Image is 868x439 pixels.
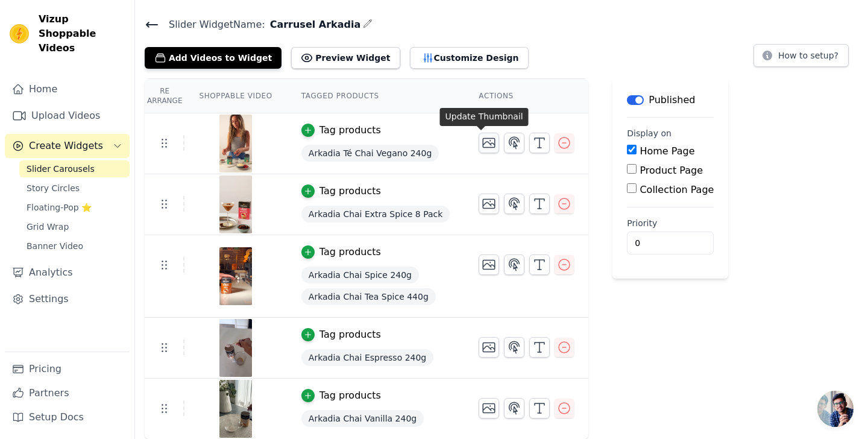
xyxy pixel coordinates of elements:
[219,115,253,172] img: vizup-images-c054.png
[5,134,130,158] button: Create Widgets
[627,127,671,139] legend: Display on
[5,104,130,128] a: Upload Videos
[479,133,499,153] button: Change Thumbnail
[145,79,184,113] th: Re Arrange
[29,139,103,153] span: Create Widgets
[319,245,381,259] div: Tag products
[5,261,130,285] a: Analytics
[817,391,854,427] a: Chat abierto
[319,123,381,137] div: Tag products
[219,175,253,233] img: vizup-images-98b5.png
[27,221,69,233] span: Grid Wrap
[301,327,381,342] button: Tag products
[19,218,130,235] a: Grid Wrap
[649,93,695,107] p: Published
[19,199,130,216] a: Floating-Pop ⭐
[640,184,714,195] label: Collection Page
[301,123,381,137] button: Tag products
[5,357,130,381] a: Pricing
[287,79,465,113] th: Tagged Products
[479,337,499,358] button: Change Thumbnail
[19,238,130,254] a: Banner Video
[39,12,125,55] span: Vizup Shoppable Videos
[184,79,286,113] th: Shoppable Video
[265,17,361,32] span: Carrusel Arkadia
[301,288,436,305] span: Arkadia Chai Tea Spice 440g
[5,77,130,101] a: Home
[319,388,381,403] div: Tag products
[10,24,29,43] img: Vizup
[640,165,703,176] label: Product Page
[301,245,381,259] button: Tag products
[219,380,253,438] img: vizup-images-9c4d.png
[753,52,849,64] a: How to setup?
[219,319,253,377] img: vizup-images-9a8e.png
[19,180,130,197] a: Story Circles
[301,145,439,162] span: Arkadia Té Chai Vegano 240g
[5,405,130,429] a: Setup Docs
[145,47,281,69] button: Add Videos to Widget
[301,267,419,283] span: Arkadia Chai Spice 240g
[291,47,400,69] button: Preview Widget
[410,47,529,69] button: Customize Design
[219,247,253,305] img: vizup-images-6e57.png
[301,410,424,427] span: Arkadia Chai Vanilla 240g
[27,240,83,252] span: Banner Video
[319,327,381,342] div: Tag products
[27,182,80,194] span: Story Circles
[464,79,588,113] th: Actions
[159,17,265,32] span: Slider Widget Name:
[627,217,714,229] label: Priority
[479,254,499,275] button: Change Thumbnail
[27,163,95,175] span: Slider Carousels
[479,398,499,418] button: Change Thumbnail
[479,194,499,214] button: Change Thumbnail
[19,160,130,177] a: Slider Carousels
[301,184,381,198] button: Tag products
[5,287,130,311] a: Settings
[640,145,694,157] label: Home Page
[319,184,381,198] div: Tag products
[363,16,373,33] div: Edit Name
[5,381,130,405] a: Partners
[301,388,381,403] button: Tag products
[27,201,92,213] span: Floating-Pop ⭐
[753,44,849,67] button: How to setup?
[301,206,450,223] span: Arkadia Chai Extra Spice 8 Pack
[301,349,433,366] span: Arkadia Chai Espresso 240g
